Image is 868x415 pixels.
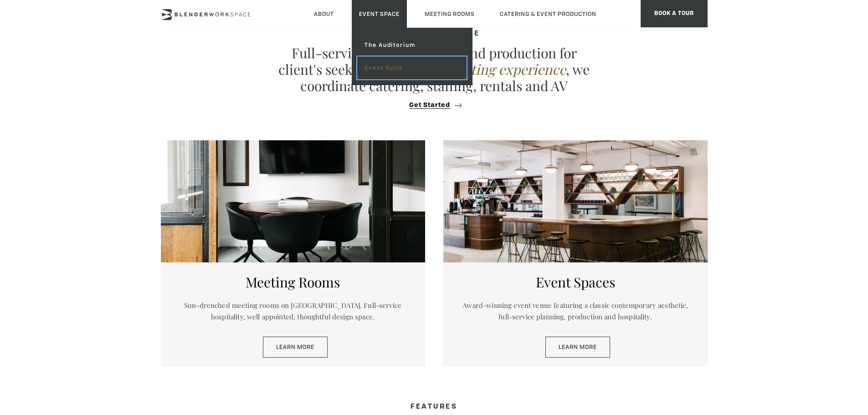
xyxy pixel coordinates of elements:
button: Get Started [406,101,462,109]
p: Sun-drenched meeting rooms on [GEOGRAPHIC_DATA]. Full-service hospitality, well appointed, though... [175,300,411,323]
p: Award-winning event venue featuring a classic contemporary aesthetic, full-service planning, prod... [457,300,694,323]
p: Full-service event planning and production for client's seeking , we coordinate catering, staffin... [275,45,594,94]
h5: Event Spaces [457,274,694,290]
h5: Meeting Rooms [175,274,411,290]
h4: 15,000 sqft venue [161,30,708,38]
a: Learn More [263,337,328,358]
a: Learn More [545,337,610,358]
span: Get Started [409,102,450,109]
iframe: Chat Widget [822,371,868,415]
a: Event Suite [357,56,466,79]
h4: Features [161,403,708,411]
a: The Auditorium [357,34,466,56]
